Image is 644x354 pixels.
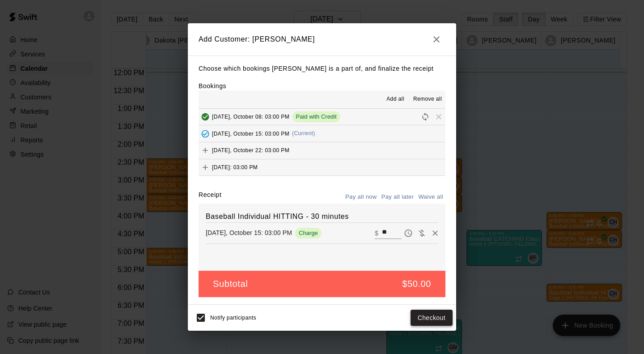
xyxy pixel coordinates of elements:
[411,310,453,326] button: Checkout
[206,211,438,222] h6: Baseball Individual HITTING - 30 minutes
[295,230,322,236] span: Charge
[199,110,212,124] button: Added & Paid
[212,164,258,170] span: [DATE]: 03:00 PM
[428,226,442,240] button: Remove
[210,315,256,321] span: Notify participants
[432,113,445,119] span: Remove
[379,190,416,204] button: Pay all later
[419,113,432,119] span: Reschedule
[199,63,445,74] p: Choose which bookings [PERSON_NAME] is a part of, and finalize the receipt
[292,113,340,120] span: Paid with Credit
[199,127,212,141] button: Added - Collect Payment
[212,147,289,154] span: [DATE], October 22: 03:00 PM
[212,113,289,119] span: [DATE], October 08: 03:00 PM
[199,163,212,170] span: Add
[199,125,445,142] button: Added - Collect Payment[DATE], October 15: 03:00 PM(Current)
[206,228,292,237] p: [DATE], October 15: 03:00 PM
[212,130,289,136] span: [DATE], October 15: 03:00 PM
[413,95,442,104] span: Remove all
[199,159,445,176] button: Add[DATE]: 03:00 PM
[375,229,378,238] p: $
[416,190,445,204] button: Waive all
[402,278,431,290] h5: $50.00
[188,23,456,55] h2: Add Customer: [PERSON_NAME]
[386,95,404,104] span: Add all
[199,109,445,125] button: Added & Paid[DATE], October 08: 03:00 PMPaid with CreditRescheduleRemove
[199,147,212,154] span: Add
[402,229,415,236] span: Pay later
[343,190,379,204] button: Pay all now
[292,130,315,136] span: (Current)
[410,92,445,107] button: Remove all
[199,190,221,204] label: Receipt
[199,82,226,90] label: Bookings
[415,229,428,236] span: Waive payment
[213,278,248,290] h5: Subtotal
[199,142,445,159] button: Add[DATE], October 22: 03:00 PM
[381,92,410,107] button: Add all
